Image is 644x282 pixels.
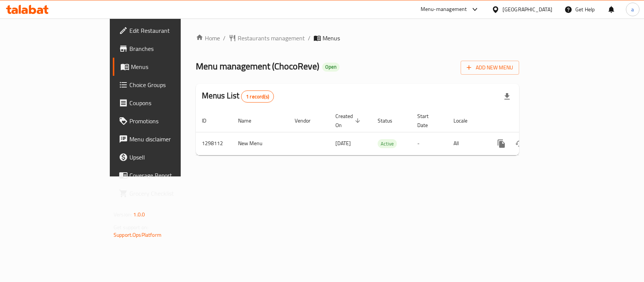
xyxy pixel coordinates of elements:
[131,62,211,71] span: Menus
[202,116,216,125] span: ID
[421,5,467,14] div: Menu-management
[510,135,529,153] button: Change Status
[113,21,217,40] a: Edit Restaurant
[238,116,261,125] span: Name
[453,116,477,125] span: Locale
[113,184,217,202] a: Grocery Checklist
[411,132,447,155] td: -
[467,63,513,72] span: Add New Menu
[335,138,351,148] span: [DATE]
[503,5,552,14] div: [GEOGRAPHIC_DATA]
[113,112,217,130] a: Promotions
[322,63,340,72] div: Open
[492,135,510,153] button: more
[238,34,305,43] span: Restaurants management
[486,109,571,132] th: Actions
[232,132,289,155] td: New Menu
[241,90,274,103] div: Total records count
[322,64,340,70] span: Open
[129,44,211,53] span: Branches
[196,109,571,155] table: enhanced table
[114,222,148,232] span: Get support on:
[447,132,486,155] td: All
[133,210,145,219] span: 1.0.0
[113,130,217,148] a: Menu disclaimer
[378,139,397,148] div: Active
[241,93,274,100] span: 1 record(s)
[229,34,305,43] a: Restaurants management
[129,153,211,162] span: Upsell
[323,34,340,43] span: Menus
[498,87,516,106] div: Export file
[631,5,634,14] span: a
[129,80,211,89] span: Choice Groups
[378,139,397,148] span: Active
[114,230,161,240] a: Support.OpsPlatform
[202,90,274,103] h2: Menus List
[129,171,211,180] span: Coverage Report
[335,112,363,130] span: Created On
[129,26,211,35] span: Edit Restaurant
[295,116,320,125] span: Vendor
[308,34,310,43] li: /
[223,34,226,43] li: /
[114,210,132,219] span: Version:
[113,76,217,94] a: Choice Groups
[113,148,217,166] a: Upsell
[113,40,217,58] a: Branches
[129,98,211,107] span: Coupons
[461,61,519,75] button: Add New Menu
[196,34,519,43] nav: breadcrumb
[417,112,438,130] span: Start Date
[378,116,402,125] span: Status
[196,58,319,75] span: Menu management ( ChocoReve )
[113,94,217,112] a: Coupons
[113,58,217,76] a: Menus
[129,189,211,198] span: Grocery Checklist
[129,135,211,144] span: Menu disclaimer
[129,116,211,126] span: Promotions
[113,166,217,184] a: Coverage Report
